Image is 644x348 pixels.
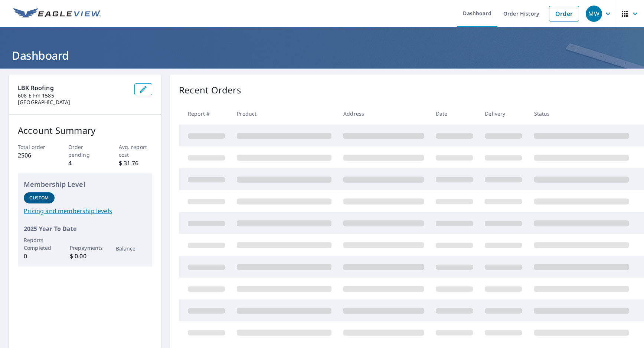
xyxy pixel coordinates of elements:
[18,151,52,160] p: 2506
[24,224,146,233] p: 2025 Year To Date
[18,92,128,99] p: 608 E Fm 1585
[18,99,128,106] p: [GEOGRAPHIC_DATA]
[70,252,101,261] p: $ 0.00
[29,195,49,201] p: Custom
[24,206,146,215] a: Pricing and membership levels
[231,103,337,125] th: Product
[116,245,147,252] p: Balance
[70,244,101,252] p: Prepayments
[179,103,231,125] th: Report #
[528,103,635,125] th: Status
[586,6,602,22] div: MW
[9,48,635,63] h1: Dashboard
[68,143,102,159] p: Order pending
[549,6,579,21] a: Order
[119,159,153,168] p: $ 31.76
[18,124,152,137] p: Account Summary
[24,236,55,252] p: Reports Completed
[18,143,52,151] p: Total order
[13,8,101,19] img: EV Logo
[24,179,146,189] p: Membership Level
[430,103,479,125] th: Date
[119,143,153,159] p: Avg. report cost
[479,103,528,125] th: Delivery
[68,159,102,168] p: 4
[18,83,128,92] p: LBK Roofing
[179,83,241,97] p: Recent Orders
[24,252,55,261] p: 0
[337,103,430,125] th: Address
